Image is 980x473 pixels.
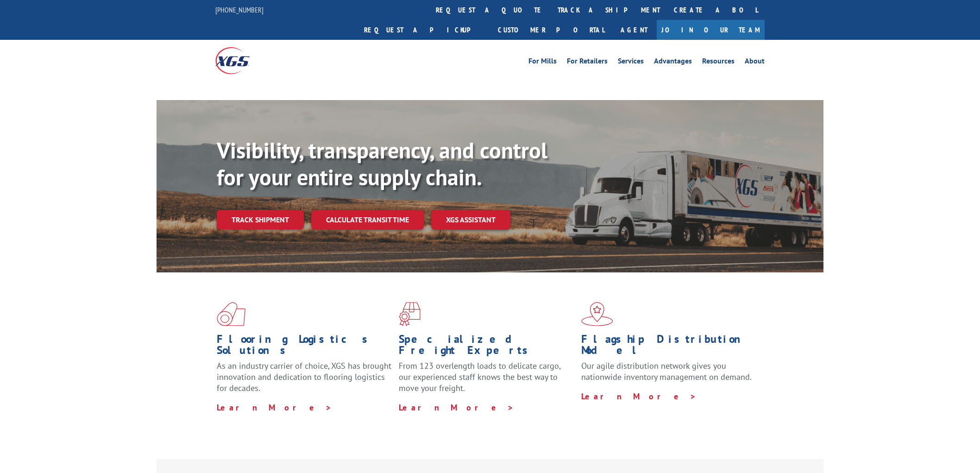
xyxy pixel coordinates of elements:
b: Visibility, transparency, and control for your entire supply chain. [217,136,547,191]
h1: Flooring Logistics Solutions [217,334,392,360]
a: Learn More > [217,402,332,413]
img: xgs-icon-flagship-distribution-model-red [581,302,613,326]
a: Learn More > [581,391,697,402]
h1: Specialized Freight Experts [399,334,574,360]
a: Agent [611,20,657,40]
a: For Retailers [567,57,608,68]
a: Customer Portal [491,20,611,40]
span: Our agile distribution network gives you nationwide inventory management on demand. [581,360,752,382]
a: XGS ASSISTANT [431,210,510,230]
a: Services [618,57,644,68]
img: xgs-icon-total-supply-chain-intelligence-red [217,302,245,326]
a: [PHONE_NUMBER] [215,5,264,14]
img: xgs-icon-focused-on-flooring-red [399,302,421,326]
p: From 123 overlength loads to delicate cargo, our experienced staff knows the best way to move you... [399,360,574,402]
a: Join Our Team [657,20,765,40]
a: For Mills [528,57,557,68]
a: Advantages [654,57,692,68]
a: About [745,57,765,68]
a: Resources [702,57,735,68]
a: Request a pickup [357,20,491,40]
a: Track shipment [217,210,304,229]
span: As an industry carrier of choice, XGS has brought innovation and dedication to flooring logistics... [217,360,391,393]
h1: Flagship Distribution Model [581,334,756,360]
a: Learn More > [399,402,514,413]
a: Calculate transit time [311,210,424,230]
